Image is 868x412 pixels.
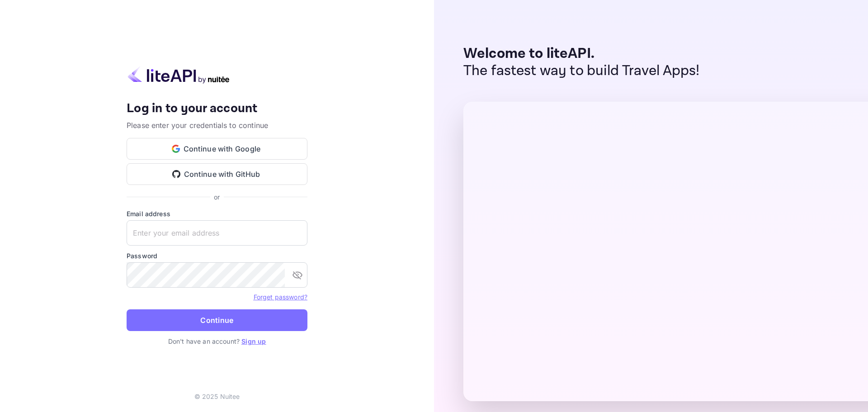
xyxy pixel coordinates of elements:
button: toggle password visibility [288,266,307,284]
button: Continue with GitHub [127,163,307,185]
p: Please enter your credentials to continue [127,120,307,131]
input: Enter your email address [127,220,307,246]
a: Forget password? [254,292,307,301]
p: Don't have an account? [127,336,307,346]
button: Continue with Google [127,138,307,160]
button: Continue [127,309,307,331]
a: Sign up [241,337,266,345]
img: liteapi [127,66,231,84]
p: or [214,192,220,202]
a: Forget password? [254,293,307,301]
h4: Log in to your account [127,101,307,117]
label: Email address [127,209,307,218]
label: Password [127,251,307,260]
p: © 2025 Nuitee [194,392,240,401]
p: The fastest way to build Travel Apps! [463,62,700,80]
p: Welcome to liteAPI. [463,45,700,62]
